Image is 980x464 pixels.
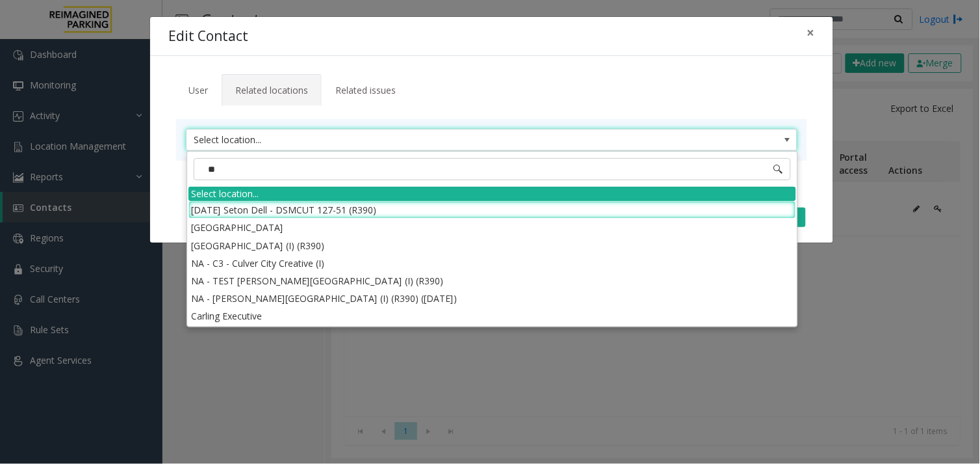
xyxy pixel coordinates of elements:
li: [DATE] Seton Dell - DSMCUT 127-51 (R390) [188,201,796,219]
span: Select location... [187,130,674,150]
div: Select location... [188,187,796,201]
li: Carling Executive [188,307,796,325]
h4: Edit Contact [168,26,248,47]
span: × [807,23,815,42]
span: User [188,84,208,96]
li: NA - [PERSON_NAME][GEOGRAPHIC_DATA] (I) (R390) ([DATE]) [188,290,796,307]
span: Related locations [235,84,308,96]
li: NA - TEST [PERSON_NAME][GEOGRAPHIC_DATA] (I) (R390) [188,272,796,290]
li: [GEOGRAPHIC_DATA] (I) (R390) [188,237,796,254]
ul: Tabs [175,74,808,96]
li: NA - C3 - Culver City Creative (I) [188,254,796,272]
button: Close [798,17,824,49]
li: [GEOGRAPHIC_DATA] [188,219,796,236]
span: Related issues [335,84,396,96]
